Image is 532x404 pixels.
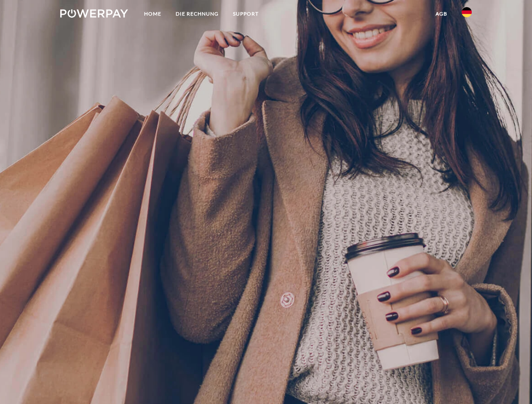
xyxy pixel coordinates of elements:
[428,6,454,21] a: agb
[137,6,168,21] a: Home
[462,7,472,17] img: de
[60,9,128,18] img: logo-powerpay-white.svg
[168,6,226,21] a: DIE RECHNUNG
[226,6,266,21] a: SUPPORT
